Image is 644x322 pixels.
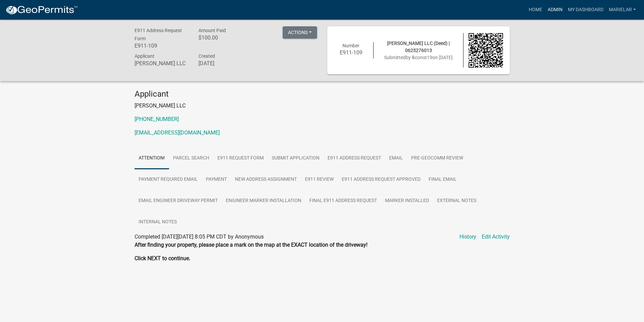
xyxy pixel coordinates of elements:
[135,43,189,49] h6: E911-109
[135,148,169,169] a: ATTENTION!
[545,3,565,16] a: Admin
[324,148,385,169] a: E911 Address Request
[135,102,510,110] p: [PERSON_NAME] LLC
[565,3,606,16] a: My Dashboard
[198,53,215,59] span: Created
[135,169,202,191] a: Payment Required Email
[198,28,226,33] span: Amount Paid
[213,148,268,169] a: E911 Request Form
[222,190,305,212] a: Engineer Marker Installation
[406,55,432,60] span: by lkconst19
[606,3,639,16] a: marielar
[459,233,476,241] a: History
[135,233,264,240] span: Completed [DATE][DATE] 8:05 PM CDT by Anonymous
[385,148,407,169] a: Email
[135,255,190,262] strong: Click NEXT to continue.
[231,169,301,191] a: New Address Assignment
[469,33,503,68] img: QR code
[433,190,480,212] a: External Notes
[384,55,453,60] span: Submitted on [DATE]
[305,190,381,212] a: Final E911 Address Request
[202,169,231,191] a: Payment
[135,60,189,67] h6: [PERSON_NAME] LLC
[268,148,324,169] a: Submit Application
[135,116,179,122] a: [PHONE_NUMBER]
[425,169,461,191] a: Final Email
[135,129,220,136] a: [EMAIL_ADDRESS][DOMAIN_NAME]
[198,34,253,41] h6: $100.00
[482,233,510,241] a: Edit Activity
[135,28,182,41] span: E911 Address Request Form
[381,190,433,212] a: Marker Installed
[135,53,154,59] span: Applicant
[283,26,317,39] button: Actions
[135,242,367,248] strong: After finding your property, please place a mark on the map at the EXACT location of the driveway!
[342,43,359,48] span: Number
[407,148,467,169] a: Pre-GeoComm Review
[526,3,545,16] a: Home
[387,41,450,53] span: [PERSON_NAME] LLC (Deed) | 0625276013
[198,60,253,67] h6: [DATE]
[301,169,338,191] a: E911 Review
[135,212,181,233] a: Internal Notes
[169,148,213,169] a: Parcel search
[135,190,222,212] a: Email Engineer Driveway Permit
[338,169,425,191] a: E911 Address Request Approved
[334,49,368,56] h6: E911-109
[135,89,510,99] h4: Applicant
